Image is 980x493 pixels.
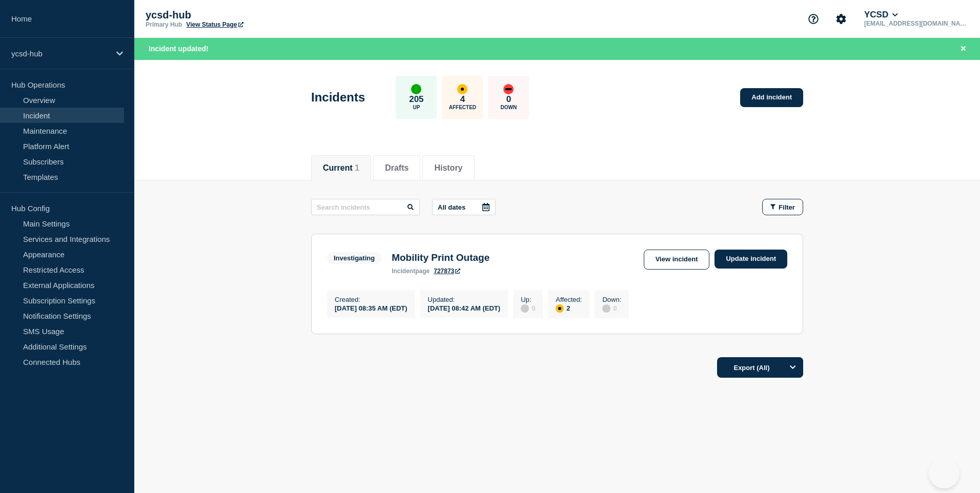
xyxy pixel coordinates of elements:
[335,296,407,303] p: Created :
[432,199,496,215] button: All dates
[602,303,621,313] div: 0
[428,303,501,312] div: [DATE] 08:42 AM (EDT)
[146,21,182,28] p: Primary Hub
[783,357,803,378] button: Options
[146,9,351,21] p: ycsd-hub
[311,199,420,215] input: Search incidents
[602,296,621,303] p: Down :
[355,163,359,172] span: 1
[335,303,407,312] div: [DATE] 08:35 AM (EDT)
[762,199,803,215] button: Filter
[779,203,795,211] span: Filter
[556,303,582,313] div: 2
[460,94,465,105] p: 4
[740,88,803,107] a: Add incident
[830,8,852,30] button: Account settings
[803,8,824,30] button: Support
[428,296,501,303] p: Updated :
[392,268,430,275] p: page
[385,163,409,173] button: Drafts
[392,268,415,275] span: incident
[521,296,535,303] p: Up :
[413,105,420,110] p: Up
[957,43,970,55] button: Close banner
[506,94,511,105] p: 0
[411,84,421,94] div: up
[521,303,535,313] div: 0
[556,304,564,313] div: affected
[409,94,423,105] p: 205
[327,252,381,264] span: Investigating
[186,21,243,28] a: View Status Page
[501,105,517,110] p: Down
[862,10,900,20] button: YCSD
[714,250,787,269] a: Update incident
[602,304,610,313] div: disabled
[556,296,582,303] p: Affected :
[11,49,110,58] p: ycsd-hub
[323,163,359,173] button: Current 1
[929,458,959,488] iframe: Help Scout Beacon - Open
[311,90,365,105] h1: Incidents
[392,252,489,263] h3: Mobility Print Outage
[149,45,209,53] span: Incident updated!
[449,105,476,110] p: Affected
[521,304,529,313] div: disabled
[644,250,710,270] a: View incident
[862,20,969,27] p: [EMAIL_ADDRESS][DOMAIN_NAME]
[503,84,514,94] div: down
[717,357,803,378] button: Export (All)
[457,84,467,94] div: affected
[434,163,462,173] button: History
[438,203,465,211] p: All dates
[434,268,460,275] a: 727873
